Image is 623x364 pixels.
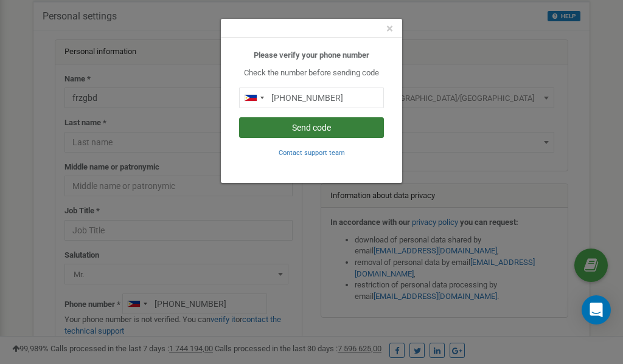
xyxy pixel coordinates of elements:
[386,22,393,35] button: Close
[582,295,611,325] div: Open Intercom Messenger
[239,67,384,79] p: Check the number before sending code
[279,148,345,157] a: Contact support team
[240,88,268,108] div: Telephone country code
[239,117,384,138] button: Send code
[279,149,345,157] small: Contact support team
[239,88,384,108] input: 0905 123 4567
[254,50,369,60] b: Please verify your phone number
[386,21,393,36] span: ×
